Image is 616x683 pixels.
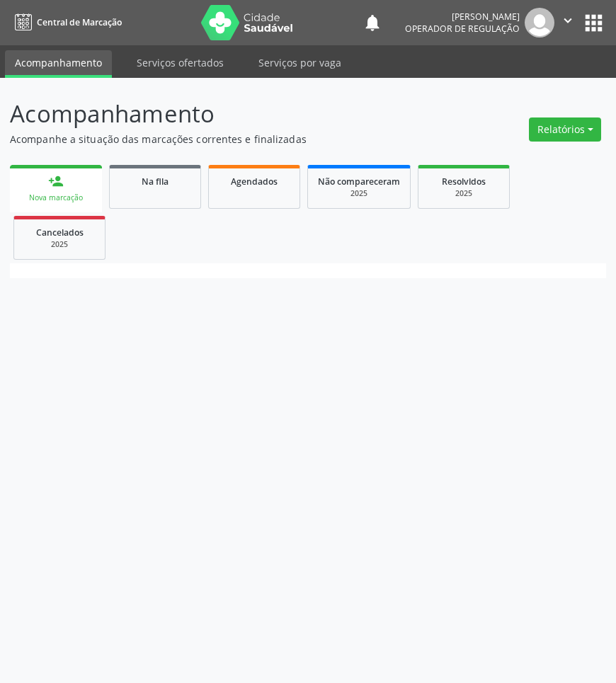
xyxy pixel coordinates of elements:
a: Central de Marcação [10,11,122,34]
div: person_add [48,173,64,189]
span: Resolvidos [442,176,486,188]
button: notifications [363,13,382,33]
a: Serviços ofertados [127,50,234,75]
a: Serviços por vaga [249,50,351,75]
span: Central de Marcação [37,16,122,28]
div: 2025 [318,188,400,199]
span: Operador de regulação [405,23,520,35]
span: Agendados [231,176,278,188]
button:  [554,8,581,38]
i:  [560,13,576,28]
a: Acompanhamento [5,50,112,78]
span: Na fila [142,176,169,188]
p: Acompanhe a situação das marcações correntes e finalizadas [10,132,427,147]
img: img [525,8,554,38]
div: [PERSON_NAME] [405,11,520,23]
span: Não compareceram [318,176,400,188]
p: Acompanhamento [10,96,427,132]
div: 2025 [24,239,95,250]
button: apps [581,11,606,35]
div: Nova marcação [20,193,92,203]
span: Cancelados [36,226,84,239]
div: 2025 [428,188,499,199]
button: Relatórios [529,117,601,142]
